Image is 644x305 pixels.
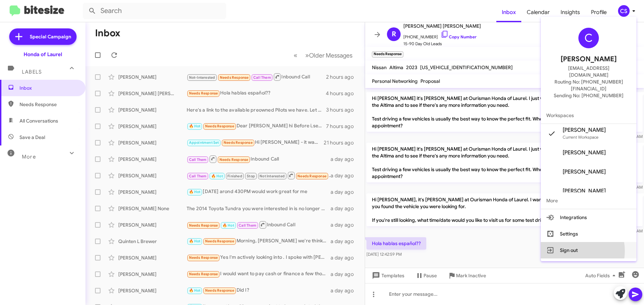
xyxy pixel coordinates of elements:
[563,149,606,156] span: [PERSON_NAME]
[561,54,617,65] span: [PERSON_NAME]
[563,135,599,140] span: Current Workspace
[549,78,628,92] span: Routing No: [PHONE_NUMBER][FINANCIAL_ID]
[541,192,636,209] span: More
[541,209,636,226] button: Integrations
[563,127,606,134] span: [PERSON_NAME]
[541,242,636,258] button: Sign out
[541,226,636,242] button: Settings
[541,107,636,124] span: Workspaces
[563,188,606,194] span: [PERSON_NAME]
[578,28,599,48] div: C
[554,92,623,99] span: Sending No: [PHONE_NUMBER]
[563,168,606,175] span: [PERSON_NAME]
[549,65,628,78] span: [EMAIL_ADDRESS][DOMAIN_NAME]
